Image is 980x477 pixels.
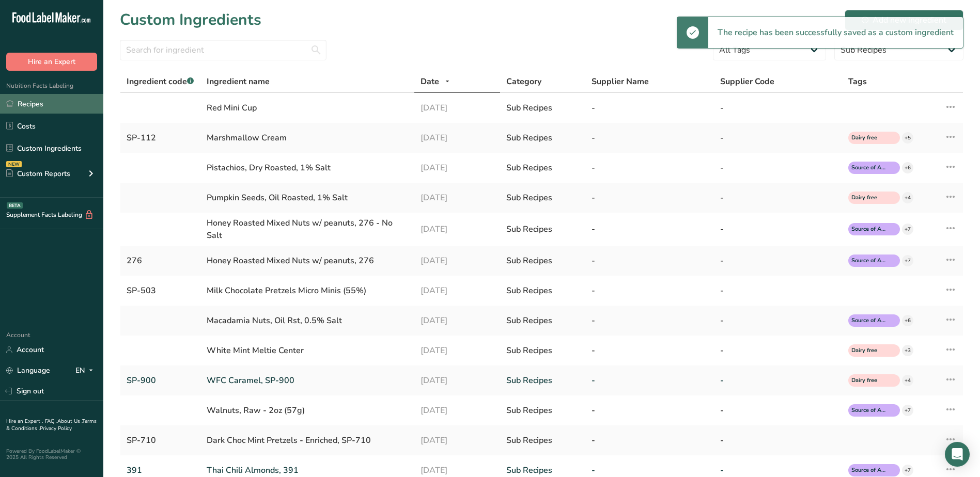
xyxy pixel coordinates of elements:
[207,255,408,267] div: Honey Roasted Mixed Nuts w/ peanuts, 276
[506,284,580,297] div: Sub Recipes
[506,314,580,327] div: Sub Recipes
[421,192,494,204] div: [DATE]
[7,202,23,209] div: BETA
[592,75,649,88] span: Supplier Name
[57,418,82,425] a: About Us .
[207,192,408,204] div: Pumpkin Seeds, Oil Roasted, 1% Salt
[720,344,836,357] div: -
[720,374,836,387] a: -
[506,223,580,235] div: Sub Recipes
[207,217,408,242] div: Honey Roasted Mixed Nuts w/ peanuts, 276 - No Salt
[720,404,836,417] div: -
[207,132,408,144] div: Marshmallow Cream
[902,255,913,266] div: +7
[6,361,50,379] a: Language
[506,192,580,204] div: Sub Recipes
[421,255,494,267] div: [DATE]
[720,162,836,174] div: -
[720,132,836,144] div: -
[421,434,494,447] div: [DATE]
[592,132,707,144] div: -
[421,314,494,327] div: [DATE]
[720,314,836,327] div: -
[720,434,836,447] div: -
[127,284,194,297] div: SP-503
[207,464,408,476] a: Thai Chili Almonds, 391
[421,464,494,476] a: [DATE]
[902,315,913,326] div: +6
[902,162,913,173] div: +6
[120,8,261,31] h1: Custom Ingredients
[207,374,408,387] a: WFC Caramel, SP-900
[207,162,408,174] div: Pistachios, Dry Roasted, 1% Salt
[720,464,836,476] a: -
[902,224,913,235] div: +7
[592,344,707,357] div: -
[506,132,580,144] div: Sub Recipes
[708,17,963,48] div: The recipe has been successfully saved as a custom ingredient
[6,448,97,460] div: Powered By FoodLabelMaker © 2025 All Rights Reserved
[421,75,439,88] span: Date
[207,434,408,447] div: Dark Choc Mint Pretzels - Enriched, SP-710
[851,376,888,385] span: Dairy free
[592,434,707,447] div: -
[592,255,707,267] div: -
[851,164,888,172] span: Source of Antioxidants
[902,132,913,144] div: +5
[6,161,22,167] div: NEW
[421,223,494,235] div: [DATE]
[851,194,888,202] span: Dairy free
[207,344,408,357] div: White Mint Meltie Center
[592,162,707,174] div: -
[851,466,888,475] span: Source of Antioxidants
[592,314,707,327] div: -
[720,284,836,297] div: -
[421,102,494,114] div: [DATE]
[902,345,913,356] div: +3
[720,75,774,88] span: Supplier Code
[421,284,494,297] div: [DATE]
[902,465,913,476] div: +7
[851,316,888,325] span: Source of Antioxidants
[851,257,888,265] span: Source of Antioxidants
[6,418,43,425] a: Hire an Expert .
[592,374,707,387] a: -
[421,132,494,144] div: [DATE]
[902,375,913,386] div: +4
[720,223,836,235] div: -
[592,284,707,297] div: -
[127,255,194,267] div: 276
[851,346,888,355] span: Dairy free
[592,102,707,114] div: -
[207,314,408,327] div: Macadamia Nuts, Oil Rst, 0.5% Salt
[506,344,580,357] div: Sub Recipes
[592,223,707,235] div: -
[862,14,946,26] div: Add new ingredient
[421,344,494,357] div: [DATE]
[45,418,57,425] a: FAQ .
[6,418,97,432] a: Terms & Conditions .
[120,40,326,60] input: Search for ingredient
[6,168,70,179] div: Custom Reports
[592,404,707,417] div: -
[6,53,97,71] button: Hire an Expert
[506,434,580,447] div: Sub Recipes
[506,102,580,114] div: Sub Recipes
[592,192,707,204] div: -
[720,255,836,267] div: -
[127,434,194,447] div: SP-710
[506,404,580,417] div: Sub Recipes
[40,425,72,432] a: Privacy Policy
[127,132,194,144] div: SP-112
[848,75,867,88] span: Tags
[421,162,494,174] div: [DATE]
[127,76,194,87] span: Ingredient code
[506,374,580,387] a: Sub Recipes
[506,75,541,88] span: Category
[75,364,97,377] div: EN
[207,284,408,297] div: Milk Chocolate Pretzels Micro Minis (55%)
[845,10,963,30] button: Add new ingredient
[506,162,580,174] div: Sub Recipes
[720,192,836,204] div: -
[127,374,194,387] a: SP-900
